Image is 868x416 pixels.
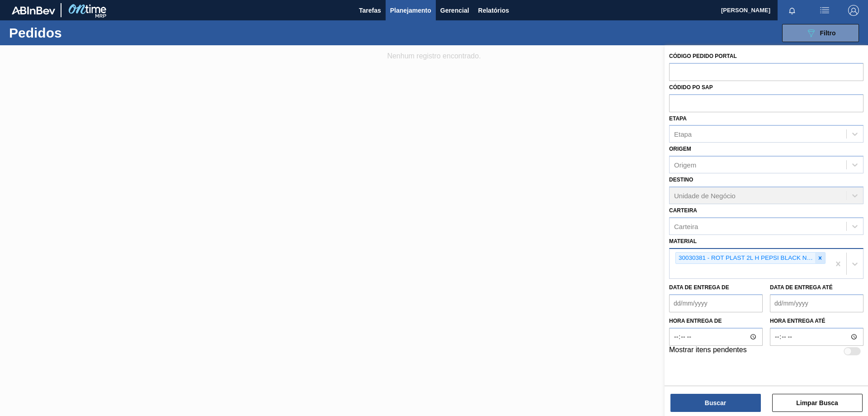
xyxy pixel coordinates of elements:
[819,5,830,16] img: userActions
[669,115,687,122] label: Etapa
[674,161,696,169] div: Origem
[440,5,469,16] span: Gerencial
[674,222,698,230] div: Carteira
[782,24,859,42] button: Filtro
[669,346,747,357] label: Mostrar itens pendentes
[674,130,692,138] div: Etapa
[669,315,763,328] label: Hora entrega de
[669,146,691,152] label: Origem
[669,177,693,183] label: Destino
[669,284,729,291] label: Data de Entrega de
[820,29,836,37] span: Filtro
[669,294,763,312] input: dd/mm/yyyy
[669,207,697,214] label: Carteira
[478,5,509,16] span: Relatórios
[669,53,737,59] label: Código Pedido Portal
[848,5,859,16] img: Logout
[9,28,144,38] h1: Pedidos
[12,6,55,14] img: TNhmsLtSVTkK8tSr43FrP2fwEKptu5GPRR3wAAAABJRU5ErkJggg==
[778,4,807,17] button: Notificações
[669,84,713,91] label: Códido PO SAP
[669,238,697,244] label: Material
[770,284,833,291] label: Data de Entrega até
[676,253,815,264] div: 30030381 - ROT PLAST 2L H PEPSI BLACK NIV24
[390,5,431,16] span: Planejamento
[770,294,863,312] input: dd/mm/yyyy
[359,5,381,16] span: Tarefas
[770,315,863,328] label: Hora entrega até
